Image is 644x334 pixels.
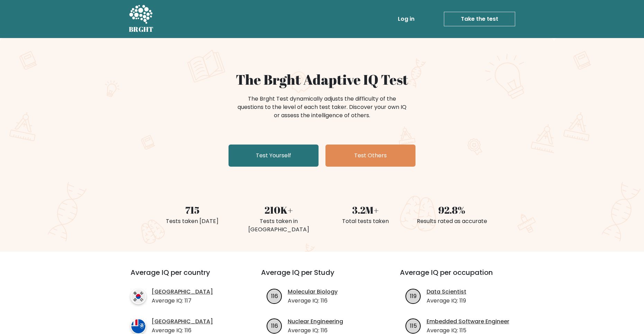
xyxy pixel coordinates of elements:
[131,318,146,334] img: country
[152,317,213,326] a: [GEOGRAPHIC_DATA]
[410,322,417,330] text: 115
[152,288,213,296] a: [GEOGRAPHIC_DATA]
[153,203,231,217] div: 715
[261,268,383,285] h3: Average IQ per Study
[288,317,343,326] a: Nuclear Engineering
[131,289,146,304] img: country
[326,217,404,225] div: Total tests taken
[427,317,509,326] a: Embedded Software Engineer
[444,12,515,26] a: Take the test
[271,322,278,330] text: 116
[129,3,154,35] a: BRGHT
[129,25,154,34] h5: BRGHT
[410,292,417,300] text: 119
[152,297,213,305] p: Average IQ: 117
[229,145,319,167] a: Test Yourself
[427,288,466,296] a: Data Scientist
[413,217,491,225] div: Results rated as accurate
[326,203,404,217] div: 3.2M+
[153,217,231,225] div: Tests taken [DATE]
[427,297,466,305] p: Average IQ: 119
[271,292,278,300] text: 116
[413,203,491,217] div: 92.8%
[400,268,522,285] h3: Average IQ per occupation
[131,268,236,285] h3: Average IQ per country
[288,297,338,305] p: Average IQ: 116
[235,95,409,120] div: The Brght Test dynamically adjusts the difficulty of the questions to the level of each test take...
[325,145,415,167] a: Test Others
[288,288,338,296] a: Molecular Biology
[240,203,318,217] div: 210K+
[153,71,491,88] h1: The Brght Adaptive IQ Test
[240,217,318,234] div: Tests taken in [GEOGRAPHIC_DATA]
[395,12,417,26] a: Log in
